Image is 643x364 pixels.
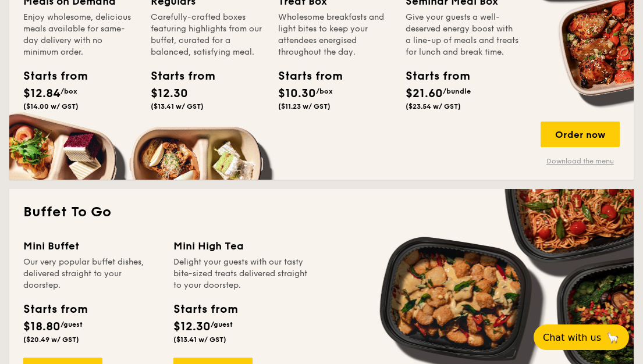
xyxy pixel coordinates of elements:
[541,122,620,147] div: Order now
[443,87,471,95] span: /bundle
[23,301,87,318] div: Starts from
[23,102,79,110] span: ($14.00 w/ GST)
[278,67,331,85] div: Starts from
[406,87,443,101] span: $21.60
[151,67,203,85] div: Starts from
[61,320,83,329] span: /guest
[173,301,237,318] div: Starts from
[23,320,61,334] span: $18.80
[541,156,620,166] a: Download the menu
[534,324,629,350] button: Chat with us🦙
[406,12,519,58] div: Give your guests a well-deserved energy boost with a line-up of meals and treats for lunch and br...
[278,12,392,58] div: Wholesome breakfasts and light bites to keep your attendees energised throughout the day.
[543,332,601,343] span: Chat with us
[173,256,310,291] div: Delight your guests with our tasty bite-sized treats delivered straight to your doorstep.
[151,87,188,101] span: $12.30
[211,320,233,329] span: /guest
[23,203,620,222] h2: Buffet To Go
[23,336,79,344] span: ($20.49 w/ GST)
[316,87,333,95] span: /box
[23,238,159,254] div: Mini Buffet
[406,102,461,110] span: ($23.54 w/ GST)
[278,87,316,101] span: $10.30
[23,87,61,101] span: $12.84
[151,12,264,58] div: Carefully-crafted boxes featuring highlights from our buffet, curated for a balanced, satisfying ...
[173,320,211,334] span: $12.30
[406,67,458,85] div: Starts from
[151,102,204,110] span: ($13.41 w/ GST)
[23,67,76,85] div: Starts from
[606,331,620,344] span: 🦙
[278,102,331,110] span: ($11.23 w/ GST)
[23,256,159,291] div: Our very popular buffet dishes, delivered straight to your doorstep.
[173,238,310,254] div: Mini High Tea
[61,87,77,95] span: /box
[173,336,226,344] span: ($13.41 w/ GST)
[23,12,137,58] div: Enjoy wholesome, delicious meals available for same-day delivery with no minimum order.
